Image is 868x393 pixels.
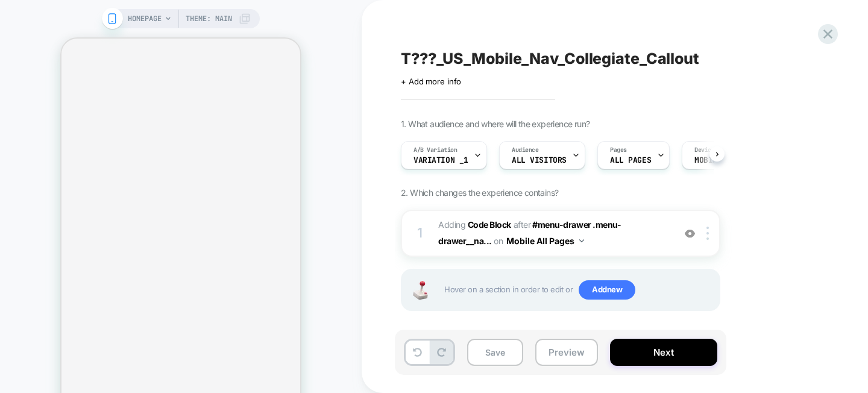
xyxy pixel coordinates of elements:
span: + Add more info [401,77,461,86]
button: Mobile All Pages [506,232,584,250]
span: ALL PAGES [610,156,651,165]
span: AFTER [514,219,531,230]
div: 1 [414,221,426,245]
img: close [706,227,709,240]
span: on [494,233,503,248]
span: All Visitors [512,156,567,165]
span: A/B Variation [414,146,458,154]
button: Next [610,339,717,366]
span: HOMEPAGE [128,9,162,28]
button: Preview [535,339,598,366]
span: MOBILE [694,156,722,165]
span: 2. Which changes the experience contains? [401,187,558,198]
span: Variation _1 [414,156,468,165]
img: down arrow [579,239,584,242]
img: Joystick [408,281,432,300]
span: Devices [694,146,718,154]
span: Hover on a section in order to edit or [444,280,713,300]
button: Save [467,339,523,366]
b: Code Block [468,219,511,230]
span: 1. What audience and where will the experience run? [401,119,590,129]
span: Theme: MAIN [186,9,232,28]
span: Add new [579,280,635,300]
span: T???_US_Mobile_Nav_Collegiate_Callout [401,49,699,68]
span: Adding [438,219,511,230]
span: Pages [610,146,627,154]
img: crossed eye [685,228,695,239]
span: Audience [512,146,539,154]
